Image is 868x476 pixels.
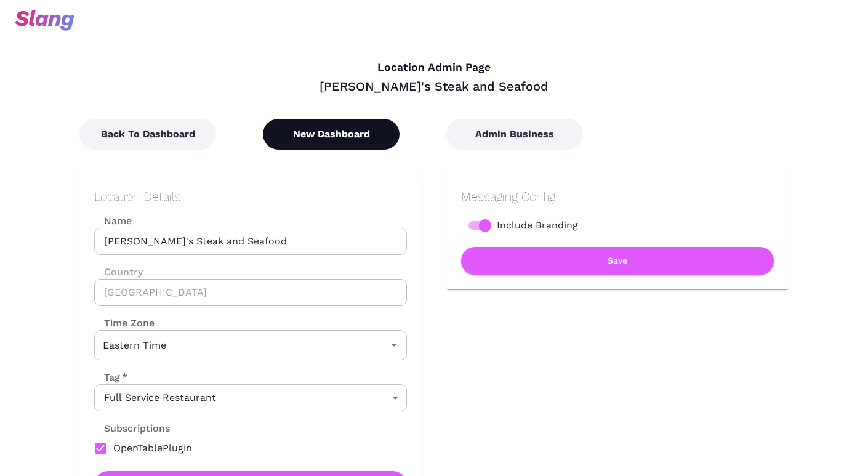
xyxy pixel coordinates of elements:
img: svg+xml;base64,PHN2ZyB3aWR0aD0iOTciIGhlaWdodD0iMzQiIHZpZXdCb3g9IjAgMCA5NyAzNCIgZmlsbD0ibm9uZSIgeG... [15,10,74,31]
button: Admin Business [446,119,583,150]
a: Admin Business [446,128,583,140]
span: Include Branding [497,218,578,233]
label: Subscriptions [94,421,170,435]
button: New Dashboard [263,119,400,150]
label: Time Zone [94,316,407,330]
div: [PERSON_NAME]'s Steak and Seafood [79,78,789,94]
button: Open [385,336,403,353]
a: Back To Dashboard [79,128,216,140]
label: Name [94,214,407,228]
span: OpenTablePlugin [113,441,192,456]
button: Save [461,247,774,275]
div: Full Service Restaurant [94,384,407,411]
h4: Location Admin Page [79,61,789,75]
a: New Dashboard [263,128,400,140]
label: Tag [94,370,127,384]
h2: Location Details [94,189,407,204]
button: Back To Dashboard [79,119,216,150]
label: Country [94,265,407,279]
h2: Messaging Config [461,189,774,204]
